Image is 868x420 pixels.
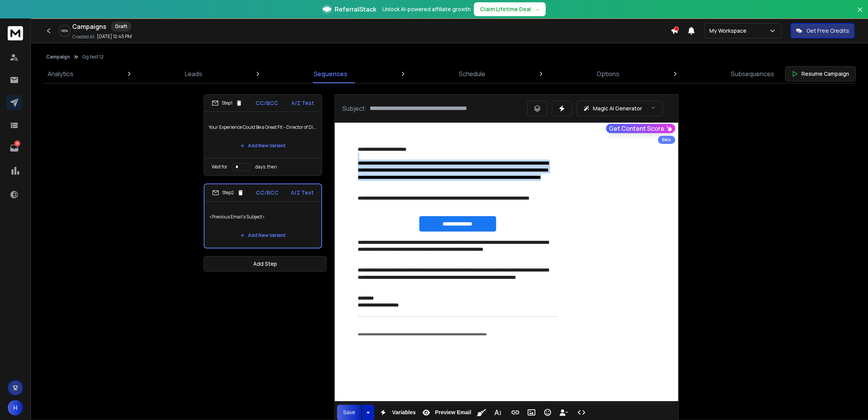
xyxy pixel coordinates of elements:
[234,138,292,153] button: Add New Variant
[61,28,68,33] p: 100 %
[709,27,750,35] p: My Workspace
[185,69,202,78] p: Leads
[309,65,352,83] a: Sequences
[204,94,322,176] li: Step1CC/BCCA/Z TestYour Experience Could Be a Great Fit – Director of Digital Marketing at Google...
[14,140,20,147] p: 18
[474,405,489,420] button: Clean HTML
[382,5,471,13] p: Unlock AI-powered affiliate growth
[8,400,23,415] button: H
[335,5,376,14] span: ReferralStack
[212,189,244,196] div: Step 2
[597,69,619,78] p: Options
[234,228,292,243] button: Add New Variant
[46,54,70,60] button: Campaign
[111,22,131,32] div: Draft
[97,33,132,40] p: [DATE] 12:45 PM
[314,69,347,78] p: Sequences
[807,27,849,35] p: Get Free Credits
[291,189,314,197] p: A/Z Test
[256,99,278,107] p: CC/BCC
[48,69,73,78] p: Analytics
[474,2,546,16] button: Claim Lifetime Deal→
[255,164,277,170] p: days, then
[72,22,106,31] h1: Campaigns
[209,206,317,228] p: <Previous Email's Subject>
[574,405,589,420] button: Code View
[204,256,327,272] button: Add Step
[419,405,473,420] button: Preview Email
[433,409,473,416] span: Preview Email
[204,183,322,248] li: Step2CC/BCCA/Z Test<Previous Email's Subject>Add New Variant
[731,69,774,78] p: Subsequences
[256,189,279,197] p: CC/BCC
[556,405,571,420] button: Insert Unsubscribe Link
[72,34,95,40] p: Created At:
[593,105,642,112] p: Magic AI Generator
[726,65,779,83] a: Subsequences
[342,104,367,113] p: Subject:
[592,65,624,83] a: Options
[855,5,865,23] button: Close banner
[785,66,856,82] button: Resume Campaign
[43,65,78,83] a: Analytics
[82,54,104,60] p: Gg test 12
[212,164,227,170] p: Wait for
[291,99,314,107] p: A/Z Test
[454,65,490,83] a: Schedule
[337,405,362,420] button: Save
[212,100,242,107] div: Step 1
[390,409,417,416] span: Variables
[7,140,22,156] a: 18
[606,124,675,133] button: Get Content Score
[790,23,855,38] button: Get Free Credits
[576,101,663,116] button: Magic AI Generator
[490,405,505,420] button: More Text
[658,136,675,144] div: Beta
[209,117,317,138] p: Your Experience Could Be a Great Fit – Director of Digital Marketing at Google
[459,69,485,78] p: Schedule
[376,405,417,420] button: Variables
[534,5,539,13] span: →
[180,65,207,83] a: Leads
